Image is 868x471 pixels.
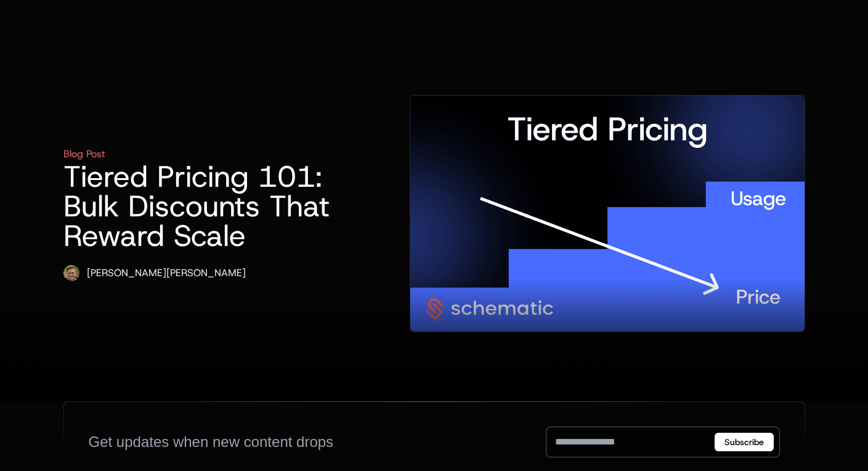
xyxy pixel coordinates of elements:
[63,162,331,250] h1: Tiered Pricing 101: Bulk Discounts That Reward Scale
[63,95,805,332] a: Blog PostTiered Pricing 101: Bulk Discounts That Reward ScaleRyan Echternacht[PERSON_NAME][PERSON...
[715,433,774,451] button: Subscribe
[410,96,805,332] img: Tiered Pricing
[89,432,334,452] div: Get updates when new content drops
[63,265,79,281] img: Ryan Echternacht
[63,147,105,162] div: Blog Post
[87,266,246,281] div: [PERSON_NAME] [PERSON_NAME]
